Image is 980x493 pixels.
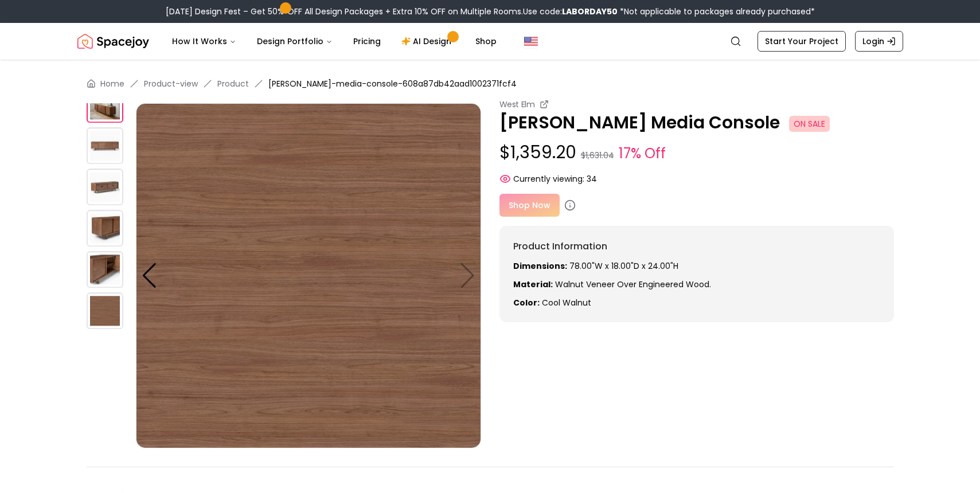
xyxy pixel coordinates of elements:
a: Shop [466,30,506,53]
span: 34 [587,173,597,185]
a: Pricing [344,30,390,53]
b: LABORDAY50 [562,6,618,17]
strong: Dimensions: [513,260,567,272]
span: ON SALE [789,116,830,132]
a: AI Design [392,30,464,53]
nav: Main [163,30,506,53]
a: Home [100,78,124,89]
button: Design Portfolio [248,30,342,53]
a: Start Your Project [758,31,846,52]
a: Spacejoy [77,30,149,53]
img: https://storage.googleapis.com/spacejoy-main/assets/608a87db42aad1002371fcf4/product_2_0oljbc44c680a [87,127,123,164]
strong: Color: [513,297,540,308]
div: [DATE] Design Fest – Get 50% OFF All Design Packages + Extra 10% OFF on Multiple Rooms. [166,6,815,17]
small: $1,631.04 [581,150,614,161]
p: [PERSON_NAME] Media Console [499,112,894,133]
h6: Product Information [513,240,880,253]
span: cool walnut [542,297,591,308]
p: $1,359.20 [499,142,894,164]
a: Login [855,31,903,52]
small: 17% Off [619,143,666,164]
small: West Elm [499,99,535,110]
img: https://storage.googleapis.com/spacejoy-main/assets/608a87db42aad1002371fcf4/product_4_e20h4dl66ea [87,210,123,246]
span: Walnut veneer over engineered wood. [555,279,711,290]
img: United States [524,34,538,48]
img: https://storage.googleapis.com/spacejoy-main/assets/608a87db42aad1002371fcf4/product_5_h3bdok2lj8m [87,251,123,288]
a: Product-view [144,78,198,89]
img: https://storage.googleapis.com/spacejoy-main/assets/608a87db42aad1002371fcf4/product_1_dn8n097g53fa [87,86,123,123]
span: Use code: [523,6,618,17]
span: [PERSON_NAME]-media-console-608a87db42aad1002371fcf4 [268,78,517,89]
strong: Material: [513,279,553,290]
nav: Global [77,23,903,60]
button: How It Works [163,30,245,53]
img: https://storage.googleapis.com/spacejoy-main/assets/608a87db42aad1002371fcf4/product_6_dp2io46he45 [87,292,123,329]
nav: breadcrumb [87,78,894,89]
span: *Not applicable to packages already purchased* [618,6,815,17]
span: Currently viewing: [513,173,584,185]
p: 78.00"W x 18.00"D x 24.00"H [513,260,880,272]
img: https://storage.googleapis.com/spacejoy-main/assets/608a87db42aad1002371fcf4/product_3_n7kfahhc6pa6 [87,169,123,205]
img: https://storage.googleapis.com/spacejoy-main/assets/608a87db42aad1002371fcf4/product_6_dp2io46he45 [136,103,481,448]
img: Spacejoy Logo [77,30,149,53]
a: Product [217,78,249,89]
